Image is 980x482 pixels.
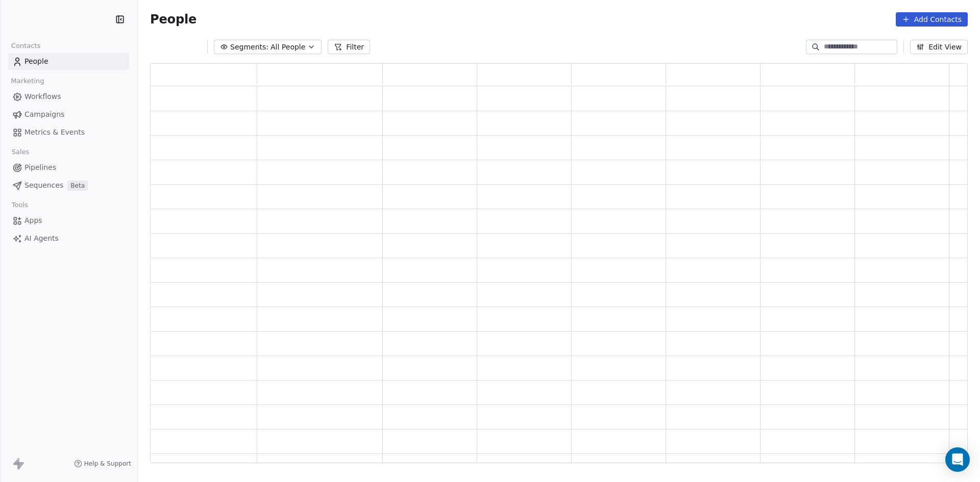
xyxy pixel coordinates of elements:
[8,177,129,194] a: SequencesBeta
[24,109,64,120] span: Campaigns
[8,124,129,141] a: Metrics & Events
[8,53,129,70] a: People
[24,215,42,226] span: Apps
[74,460,131,468] a: Help & Support
[8,212,129,229] a: Apps
[24,233,59,244] span: AI Agents
[328,40,370,54] button: Filter
[24,56,48,67] span: People
[7,144,34,160] span: Sales
[8,230,129,247] a: AI Agents
[8,106,129,123] a: Campaigns
[8,159,129,176] a: Pipelines
[84,460,131,468] span: Help & Support
[271,42,305,53] span: All People
[67,181,88,191] span: Beta
[24,91,61,102] span: Workflows
[910,40,968,54] button: Edit View
[230,42,268,53] span: Segments:
[150,12,197,27] span: People
[896,12,968,27] button: Add Contacts
[7,38,45,54] span: Contacts
[24,127,85,138] span: Metrics & Events
[8,88,129,105] a: Workflows
[24,180,63,191] span: Sequences
[7,197,32,213] span: Tools
[7,73,48,89] span: Marketing
[24,162,56,173] span: Pipelines
[945,447,970,472] div: Open Intercom Messenger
